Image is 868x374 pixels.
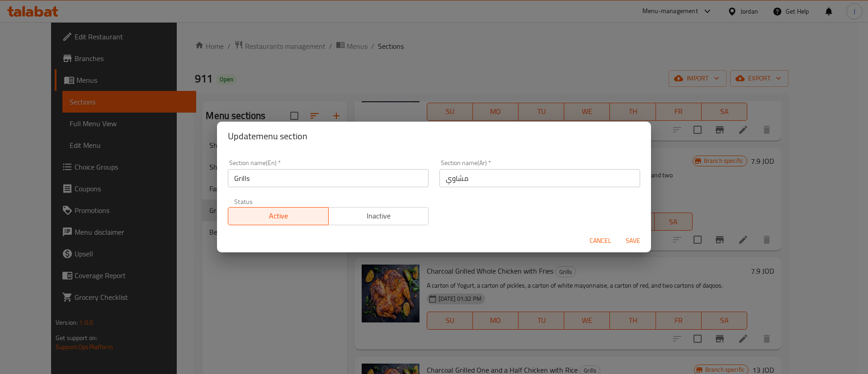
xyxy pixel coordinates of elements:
[618,232,647,249] button: Save
[232,209,325,223] span: Active
[228,169,429,187] input: Please enter section name(en)
[439,169,640,187] input: Please enter section name(ar)
[328,207,429,225] button: Inactive
[622,235,644,246] span: Save
[228,207,329,225] button: Active
[228,129,640,143] h2: Update menu section
[586,232,615,249] button: Cancel
[332,209,425,223] span: Inactive
[590,235,611,246] span: Cancel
